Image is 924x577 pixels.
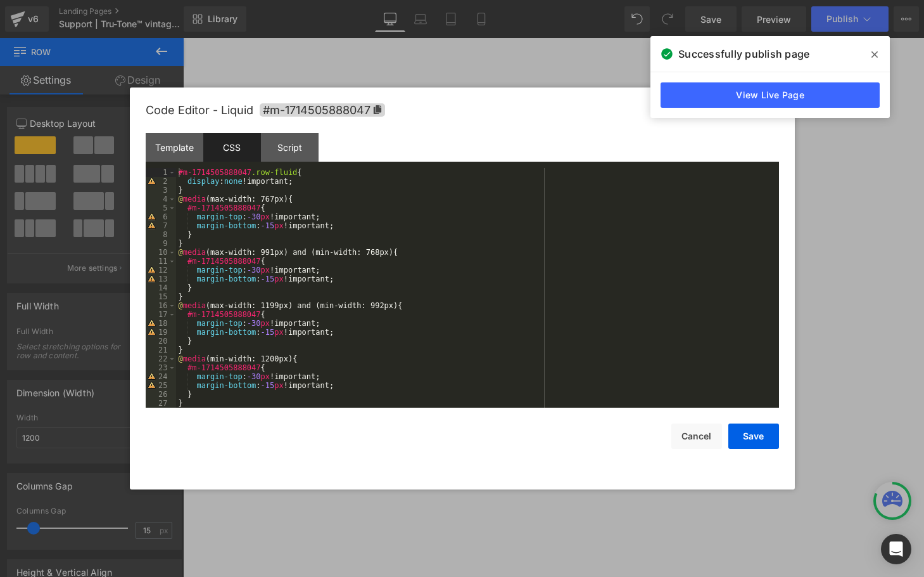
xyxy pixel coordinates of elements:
[146,319,176,328] div: 18
[146,399,176,408] div: 27
[146,328,176,337] div: 19
[146,248,176,257] div: 10
[260,103,385,117] span: Click to copy
[146,390,176,399] div: 26
[728,424,779,449] button: Save
[146,177,176,186] div: 2
[146,381,176,390] div: 25
[146,337,176,346] div: 20
[146,195,176,204] div: 4
[146,204,176,212] div: 5
[146,266,176,275] div: 12
[146,186,176,195] div: 3
[146,292,176,301] div: 15
[203,133,261,162] div: CSS
[678,46,809,62] span: Successfully publish page
[146,346,176,354] div: 21
[671,424,722,449] button: Cancel
[146,230,176,239] div: 8
[146,372,176,381] div: 24
[146,212,176,221] div: 6
[146,283,176,292] div: 14
[261,133,319,162] div: Script
[881,534,911,564] div: Open Intercom Messenger
[146,363,176,372] div: 23
[146,354,176,363] div: 22
[146,168,176,177] div: 1
[146,103,253,117] span: Code Editor - Liquid
[146,275,176,283] div: 13
[146,239,176,248] div: 9
[146,301,176,310] div: 16
[146,257,176,266] div: 11
[146,221,176,230] div: 7
[146,133,203,162] div: Template
[661,82,880,108] a: View Live Page
[146,310,176,319] div: 17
